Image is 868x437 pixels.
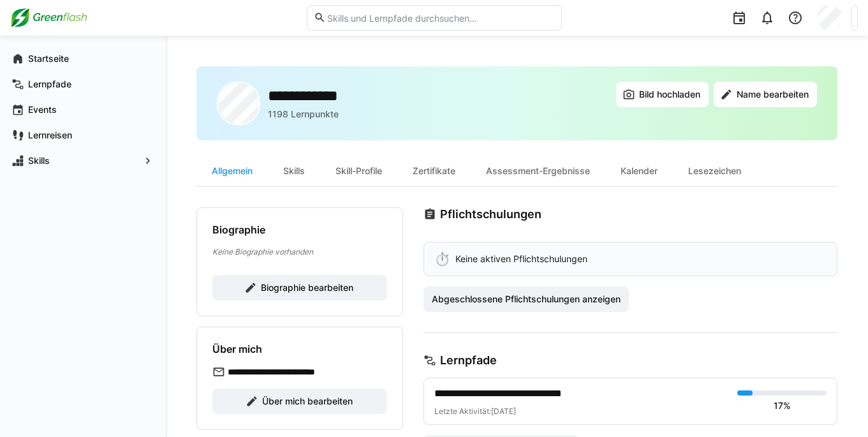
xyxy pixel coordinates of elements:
[434,406,727,417] div: Letzte Aktivität:
[397,156,471,186] div: Zertifikate
[637,88,702,101] span: Bild hochladen
[455,253,587,265] p: Keine aktiven Pflichtschulungen
[605,156,673,186] div: Kalender
[673,156,756,186] div: Lesezeichen
[440,207,541,221] h3: Pflichtschulungen
[268,108,339,121] p: 1198 Lernpunkte
[320,156,397,186] div: Skill-Profile
[268,156,320,186] div: Skills
[212,343,262,355] h4: Über mich
[212,223,265,236] h4: Biographie
[440,353,497,367] h3: Lernpfade
[212,246,387,257] p: Keine Biographie vorhanden
[212,389,387,414] button: Über mich bearbeiten
[735,88,811,101] span: Name bearbeiten
[260,395,355,408] span: Über mich bearbeiten
[423,286,629,312] button: Abgeschlossene Pflichtschulungen anzeigen
[471,156,605,186] div: Assessment-Ergebnisse
[434,253,450,265] div: ⏱️
[196,156,268,186] div: Allgemein
[774,399,791,412] div: 17%
[491,406,516,416] span: [DATE]
[259,281,355,294] span: Biographie bearbeiten
[430,293,622,306] span: Abgeschlossene Pflichtschulungen anzeigen
[616,82,709,107] button: Bild hochladen
[714,82,817,107] button: Name bearbeiten
[212,275,387,300] button: Biographie bearbeiten
[326,12,554,24] input: Skills und Lernpfade durchsuchen…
